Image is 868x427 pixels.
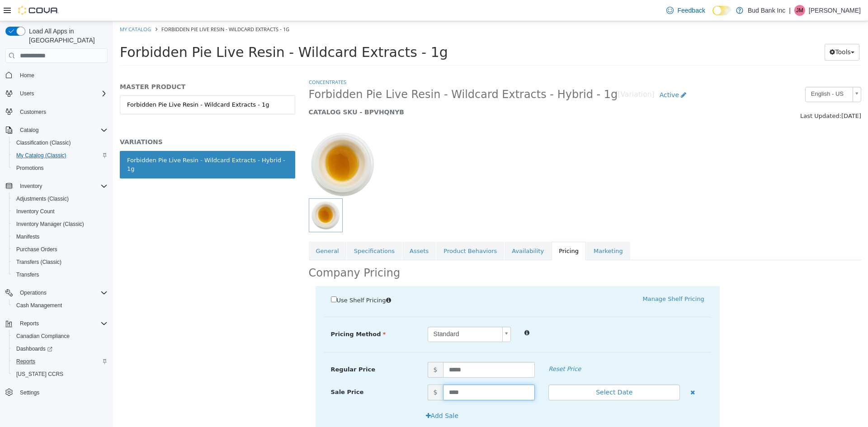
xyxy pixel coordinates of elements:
a: My Catalog [7,5,38,11]
a: General [196,221,233,239]
span: Users [16,88,108,99]
a: Pricing [439,221,473,239]
span: Manifests [13,231,108,242]
img: 150 [196,109,264,177]
span: Users [20,90,34,97]
a: Manifests [13,231,43,242]
button: Inventory [2,180,111,192]
span: Inventory Manager (Classic) [16,221,84,228]
a: Promotions [13,163,47,174]
span: Forbidden Pie Live Resin - Wildcard Extracts - 1g [48,5,176,11]
a: Adjustments (Classic) [13,193,72,204]
button: Transfers (Classic) [9,256,111,268]
span: Regular Price [218,345,262,352]
button: Settings [2,386,111,399]
h5: CATALOG SKU - BPVHQNYB [196,87,607,95]
a: Settings [16,387,43,398]
span: My Catalog (Classic) [13,150,108,161]
a: Customers [16,107,50,117]
button: Inventory Count [9,205,111,218]
a: My Catalog (Classic) [13,150,70,161]
span: Sale Price [218,367,251,374]
button: Canadian Compliance [9,330,111,343]
span: Reports [16,358,35,365]
p: | [789,5,791,16]
p: Bud Bank Inc [748,5,785,16]
span: Inventory Count [13,206,108,217]
a: Standard [315,305,398,321]
span: Dashboards [13,343,108,354]
span: Cash Management [13,300,108,311]
small: [Variation] [505,70,541,77]
span: Reports [20,320,39,327]
em: Reset Price [435,344,468,351]
span: Forbidden Pie Live Resin - Wildcard Extracts - 1g [7,23,335,39]
button: Cash Management [9,299,111,312]
button: Select Date [435,363,567,379]
span: Transfers (Classic) [16,258,61,266]
span: Forbidden Pie Live Resin - Wildcard Extracts - Hybrid - 1g [196,66,505,80]
h5: MASTER PRODUCT [7,61,182,70]
button: Catalog [2,124,111,136]
span: Operations [16,287,108,298]
span: Promotions [16,164,44,172]
a: Product Behaviors [323,221,391,239]
span: Standard [315,306,386,320]
button: Purchase Orders [9,243,111,256]
span: Home [16,69,108,80]
button: Catalog [16,125,42,136]
span: $ [315,363,330,379]
a: Inventory Manager (Classic) [13,219,88,230]
button: Inventory [16,181,46,192]
span: Washington CCRS [13,369,108,380]
span: Adjustments (Classic) [16,195,69,202]
img: Cova [18,6,59,15]
span: Purchase Orders [13,244,108,255]
span: Transfers (Classic) [13,257,108,267]
p: [PERSON_NAME] [809,5,861,16]
span: Customers [20,108,46,116]
span: Classification (Classic) [13,137,108,148]
a: Canadian Compliance [13,331,73,342]
a: [US_STATE] CCRS [13,369,67,380]
span: Inventory Manager (Classic) [13,219,108,230]
button: Promotions [9,162,111,174]
span: Cash Management [16,302,62,309]
div: Jade Marlatt [794,5,805,16]
a: Manage Shelf Pricing [529,274,591,281]
button: Reports [9,355,111,368]
button: Operations [16,287,50,298]
span: Inventory Count [16,208,55,215]
a: Dashboards [9,343,111,355]
a: Assets [289,221,323,239]
button: Manifests [9,230,111,243]
a: Purchase Orders [13,244,61,255]
span: Transfers [16,271,39,278]
a: Classification (Classic) [13,137,75,148]
a: English - US [692,66,748,81]
span: $ [315,341,330,357]
span: Active [547,70,566,77]
button: [US_STATE] CCRS [9,368,111,380]
span: Home [20,72,34,79]
a: Availability [392,221,438,239]
a: Dashboards [13,343,56,354]
a: Reports [13,356,39,367]
span: Catalog [20,127,38,134]
input: Dark Mode [712,6,731,15]
a: Specifications [234,221,289,239]
h5: VARIATIONS [7,117,182,125]
button: Inventory Manager (Classic) [9,218,111,230]
a: Home [16,70,38,81]
span: Transfers [13,269,108,280]
span: Catalog [16,125,108,136]
span: [US_STATE] CCRS [16,371,63,378]
button: Users [2,87,111,100]
a: Transfers (Classic) [13,257,65,267]
span: JM [796,5,803,16]
button: Add Sale [308,386,351,403]
span: Classification (Classic) [16,139,71,146]
button: Classification (Classic) [9,136,111,149]
div: Forbidden Pie Live Resin - Wildcard Extracts - Hybrid - 1g [14,135,175,152]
